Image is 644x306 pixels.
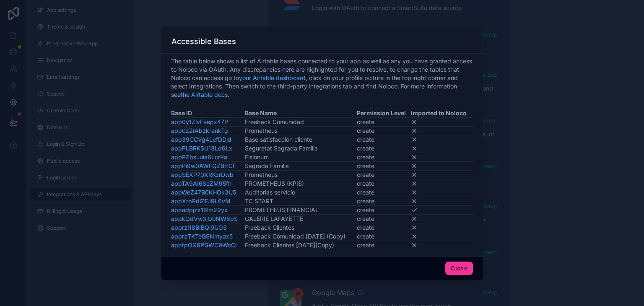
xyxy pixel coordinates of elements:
a: the Airtable docs [181,91,228,98]
a: your Airtable dashboard [239,74,306,81]
a: apprzTKTeGSNmyax5 [171,233,233,240]
a: appSEXP70XRKcrDwb [171,171,234,178]
a: appWeZ47B0KHOk3U5 [171,189,236,196]
td: create [357,197,411,206]
td: create [357,118,411,127]
td: Freeback Comunidad [245,118,356,127]
a: appXrbPdlZFJ9L6vM [171,197,231,205]
td: create [357,215,411,223]
td: Prometheus [245,171,356,179]
a: appTA9AI6SeZM95fh [171,180,231,187]
th: Base ID [171,109,245,118]
td: create [357,232,411,241]
td: TC START [245,197,356,206]
a: appPZbsuuia6LcrKa [171,153,227,161]
th: Permission Level [357,109,411,118]
td: Sagrada Familia [245,162,356,171]
td: create [357,127,411,135]
td: create [357,188,411,197]
th: Base Name [245,109,356,118]
td: Seguretat Sagrada Familia [245,144,356,153]
td: Freeback Comunidad [DATE] (Copy) [245,232,356,241]
td: create [357,241,411,250]
a: app39CCVg4LefDDjd [171,136,231,143]
a: appkQdVw3jQbNW8pS [171,215,238,222]
button: Close [445,262,473,275]
td: PROMETHEUS FINANCIAL [245,206,356,215]
td: Fisionum [245,153,356,162]
a: apprzI18BIBQl9UO3 [171,224,227,231]
h3: Accessible Bases [171,36,236,47]
td: create [357,206,411,215]
a: appPi9w0AWFQZBHCf [171,162,235,169]
td: GALERIE LAFAYETTE [245,215,356,223]
td: create [357,135,411,144]
td: Freeback Clientes [DATE](Copy) [245,241,356,250]
a: appadpjzx16lm29yx [171,206,228,213]
a: appPLBRKSU13Ld6Lx [171,145,232,152]
a: app0y1ZlvFvepx47P [171,118,228,125]
td: Auditorias servicio [245,188,356,197]
th: Imported to Noloco [411,109,473,118]
a: app0zZrAbzkrenkTg [171,127,228,134]
span: The table below shows a list of Airtable bases connected to your app as well as any you have gran... [171,57,473,99]
td: Base satisfacción cliente [245,135,356,144]
td: Freeback Clientes [245,223,356,232]
td: Prometheus [245,127,356,135]
td: create [357,153,411,162]
td: create [357,179,411,188]
td: create [357,223,411,232]
a: apptpOX6PGWC9WcCI [171,241,237,249]
td: PROMETHEUS (KPIS) [245,179,356,188]
td: create [357,171,411,179]
td: create [357,162,411,171]
td: create [357,144,411,153]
